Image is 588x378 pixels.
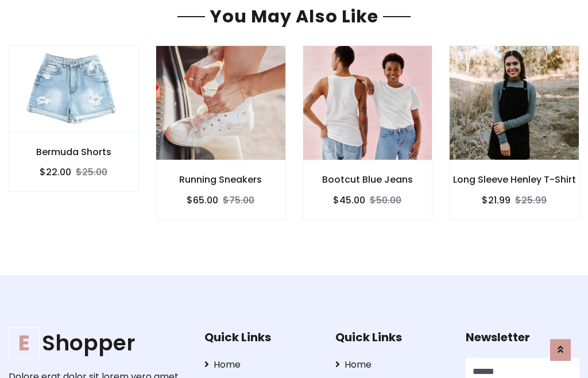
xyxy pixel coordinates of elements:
h5: Newsletter [466,330,579,344]
a: Long Sleeve Henley T-Shirt $21.99$25.99 [449,45,579,219]
a: EShopper [9,330,187,356]
h6: $65.00 [187,195,218,206]
a: Home [335,358,449,372]
h6: $22.00 [40,167,71,178]
h6: $21.99 [482,195,510,206]
del: $50.00 [370,194,401,207]
h6: Long Sleeve Henley T-Shirt [450,174,579,185]
h5: Quick Links [335,330,449,344]
span: E [9,327,40,358]
a: Bootcut Blue Jeans $45.00$50.00 [303,45,433,219]
h1: Shopper [9,330,187,356]
h6: Bootcut Blue Jeans [303,174,432,185]
a: Home [204,358,318,372]
h6: Bermuda Shorts [9,146,138,157]
span: You May Also Like [205,4,383,29]
del: $25.99 [515,194,547,207]
del: $25.00 [76,165,107,179]
a: Running Sneakers $65.00$75.00 [156,45,286,219]
del: $75.00 [223,194,254,207]
h5: Quick Links [204,330,318,344]
h6: $45.00 [333,195,365,206]
a: Bermuda Shorts $22.00$25.00 [9,45,139,192]
h6: Running Sneakers [156,174,285,185]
